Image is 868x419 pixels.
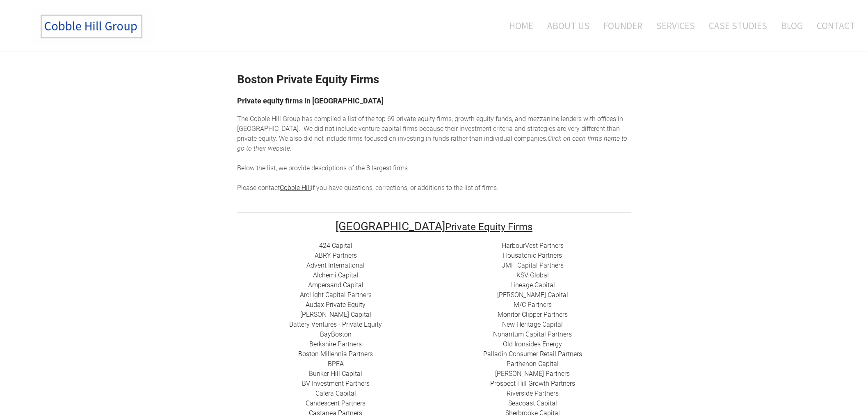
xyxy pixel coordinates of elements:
a: ​Sherbrooke Capital​ [505,409,560,417]
a: Blog [775,9,809,43]
a: ​ArcLight Capital Partners [300,291,372,299]
a: Riverside Partners [507,389,559,397]
font: Private Equity Firms [445,221,532,233]
a: Alchemi Capital [313,271,359,279]
span: The Cobble Hill Group has compiled a list of t [237,115,368,123]
font: [GEOGRAPHIC_DATA] [336,220,445,233]
a: 424 Capital [319,242,352,250]
a: Battery Ventures - Private Equity [289,321,382,328]
img: The Cobble Hill Group LLC [31,9,154,45]
a: Cobble Hill [280,184,311,192]
a: Audax Private Equity [306,301,365,309]
a: HarbourVest Partners [502,242,564,250]
a: ​Castanea Partners [309,409,362,417]
strong: Boston Private Equity Firms [237,73,379,86]
a: Services [650,9,701,43]
a: Prospect Hill Growth Partners [490,380,575,387]
span: Please contact if you have questions, corrections, or additions to the list of firms. [237,184,498,192]
a: ​[PERSON_NAME] Partners [495,370,570,378]
a: ​JMH Capital Partners [502,261,564,269]
a: Advent International [306,261,365,269]
a: New Heritage Capital [502,321,563,328]
a: ​Ampersand Capital [308,281,363,289]
a: Founder [597,9,649,43]
a: Home [497,9,539,43]
a: Case Studies [703,9,773,43]
a: ​KSV Global [516,271,549,279]
a: Boston Millennia Partners [298,350,373,358]
a: Lineage Capital [510,281,555,289]
a: BPEA [328,360,344,368]
div: he top 69 private equity firms, growth equity funds, and mezzanine lenders with offices in [GEOGR... [237,114,631,193]
a: ​M/C Partners [514,301,552,309]
a: BV Investment Partners [302,380,370,387]
a: Palladin Consumer Retail Partners [483,350,582,358]
a: ​ABRY Partners [315,252,357,259]
a: Candescent Partners [306,399,365,407]
a: Contact [811,9,855,43]
a: ​Parthenon Capital [507,360,559,368]
span: enture capital firms because their investment criteria and strategies are very different than pri... [237,125,620,142]
a: ​Old Ironsides Energy [503,340,562,348]
a: [PERSON_NAME] Capital [497,291,568,299]
a: Nonantum Capital Partners [493,330,572,338]
a: About Us [541,9,596,43]
a: ​Bunker Hill Capital [309,370,362,378]
a: Seacoast Capital [508,399,557,407]
a: Berkshire Partners [309,340,362,348]
a: BayBoston [320,330,352,338]
a: [PERSON_NAME] Capital [300,311,371,318]
font: Private equity firms in [GEOGRAPHIC_DATA] [237,96,384,105]
a: Housatonic Partners [503,252,562,259]
a: Calera Capital [315,389,356,397]
a: ​Monitor Clipper Partners [498,311,568,318]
